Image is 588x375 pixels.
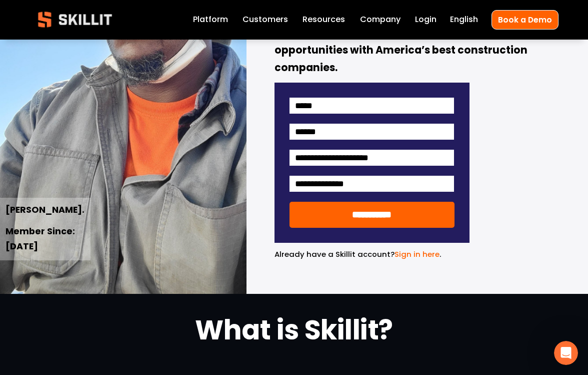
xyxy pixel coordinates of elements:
span: Resources [302,14,345,26]
a: Login [415,13,436,27]
a: Book a Demo [491,10,558,30]
iframe: Intercom live chat [554,341,578,365]
a: folder dropdown [302,13,345,27]
strong: Member Since: [DATE] [5,224,77,255]
a: Customers [242,13,288,27]
a: Company [360,13,400,27]
div: language picker [450,13,478,27]
strong: [PERSON_NAME]. [5,203,84,218]
strong: What is Skillit? [195,309,392,356]
p: . [274,248,469,260]
strong: Join America’s fastest-growing database of craft workers who trust Skillit to find full-time oppo... [274,8,542,77]
img: Skillit [29,5,120,35]
span: English [450,14,478,26]
a: Platform [193,13,228,27]
span: Already have a Skillit account? [274,249,394,259]
a: Sign in here [394,249,439,259]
